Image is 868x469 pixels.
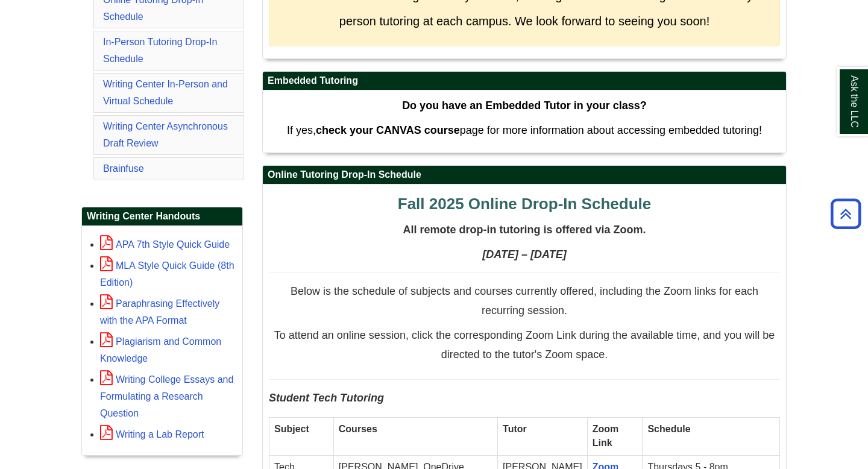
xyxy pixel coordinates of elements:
[647,424,690,434] strong: Schedule
[100,239,230,250] a: APA 7th Style Quick Guide
[316,124,460,136] strong: check your CANVAS course
[398,195,651,213] span: Fall 2025 Online Drop-In Schedule
[339,424,377,434] strong: Courses
[100,336,221,364] a: Plagiarism and Common Knowledge
[263,72,786,90] h2: Embedded Tutoring
[103,79,228,106] a: Writing Center In-Person and Virtual Schedule
[826,206,865,222] a: Back to Top
[291,285,758,316] span: Below is the schedule of subjects and courses currently offered, including the Zoom links for eac...
[103,37,217,64] a: In-Person Tutoring Drop-In Schedule
[274,424,309,434] strong: Subject
[287,124,762,136] span: If yes, page for more information about accessing embedded tutoring!
[103,121,228,148] a: Writing Center Asynchronous Draft Review
[100,260,234,288] a: MLA Style Quick Guide (8th Edition)
[100,374,233,418] a: Writing College Essays and Formulating a Research Question
[269,392,384,404] span: Student Tech Tutoring
[100,429,204,439] a: Writing a Lab Report
[82,207,242,226] h2: Writing Center Handouts
[274,329,775,360] span: To attend an online session, click the corresponding Zoom Link during the available time, and you...
[503,424,527,434] strong: Tutor
[100,298,219,326] a: Paraphrasing Effectively with the APA Format
[403,224,646,236] span: All remote drop-in tutoring is offered via Zoom.
[263,166,786,184] h2: Online Tutoring Drop-In Schedule
[482,248,566,260] strong: [DATE] – [DATE]
[402,99,647,112] strong: Do you have an Embedded Tutor in your class?
[103,163,144,174] a: Brainfuse
[593,424,619,448] strong: Zoom Link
